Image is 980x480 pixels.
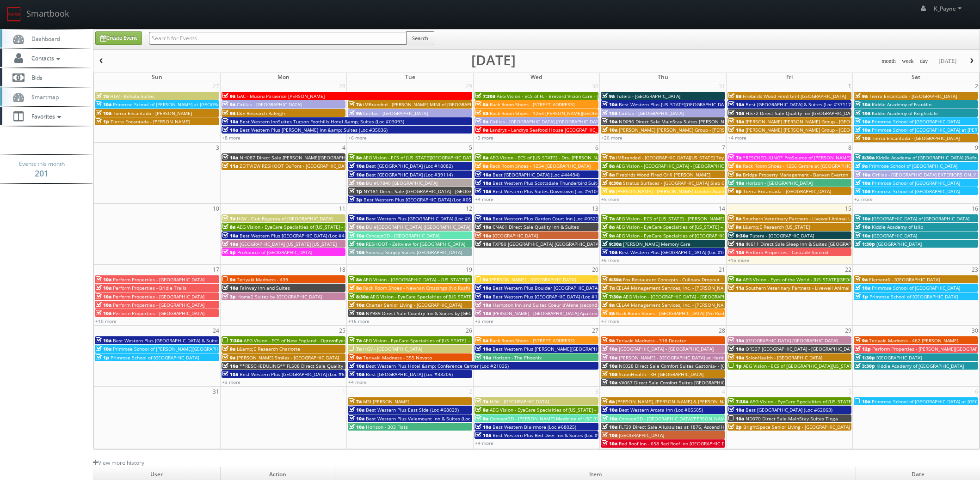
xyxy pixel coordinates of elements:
span: K_Payne [934,5,964,12]
span: 10a [602,101,617,108]
span: Fairway Inn and Suites [240,285,290,291]
span: 7:30a [475,93,495,99]
a: +8 more [222,134,240,141]
span: Favorites [27,112,63,120]
span: Best Western Plus Suites Downtown (Loc #61037) [493,188,604,194]
span: 10a [855,171,870,178]
span: 10a [96,302,111,308]
span: 10a [728,241,744,247]
span: Teriyaki Madness - 439 [237,276,288,283]
span: Teriyaki Madness - 318 Decatur [616,337,686,344]
span: Firebirds Wood Fired Grill [GEOGRAPHIC_DATA] [743,93,846,99]
span: 10a [728,249,744,255]
span: 10a [475,346,491,352]
span: 11a [728,285,744,291]
span: AEG Vision - EyeCare Specialties of [US_STATE][PERSON_NAME] Eyecare Associates [370,293,554,300]
span: 10a [855,215,870,222]
span: 9a [349,354,362,361]
span: 10a [475,310,491,316]
span: 9a [602,232,615,239]
span: Tierra Encantada - [GEOGRAPHIC_DATA] [743,188,831,194]
span: 9a [602,93,615,99]
span: 9a [728,171,741,178]
span: Horizon - The Phoenix [493,354,542,361]
span: L&amp;E Research [US_STATE] [743,224,810,230]
span: Primrose School of [GEOGRAPHIC_DATA] [872,188,960,194]
span: 10a [475,302,491,308]
span: 10a [855,110,870,116]
span: Perform Properties - [GEOGRAPHIC_DATA] [113,276,204,283]
span: 10a [728,110,744,116]
span: Primrose School of [GEOGRAPHIC_DATA] [111,354,199,361]
span: ZEITVIEW RESHOOT DuPont - [GEOGRAPHIC_DATA], [GEOGRAPHIC_DATA] [240,163,399,169]
span: 7a [222,215,235,222]
a: +10 more [95,318,117,324]
span: 10a [349,302,364,308]
span: Tierra Encantada - [PERSON_NAME] [111,118,190,125]
span: 9a [222,354,235,361]
a: +6 more [601,257,620,263]
span: 8a [602,310,615,316]
span: 9a [349,110,362,116]
a: +5 more [601,196,620,202]
span: 10a [96,310,111,316]
span: 10a [475,215,491,222]
span: Tierra Encantada - [GEOGRAPHIC_DATA] [872,135,960,141]
span: 8a [602,224,615,230]
span: AEG Vision - [GEOGRAPHIC_DATA] - [GEOGRAPHIC_DATA] [616,163,739,169]
span: 3p [222,293,236,300]
a: +3 more [475,318,493,324]
span: 8:30a [855,154,875,161]
img: smartbook-logo.png [7,7,22,22]
span: 1p [855,293,868,300]
span: 10a [349,249,364,255]
span: CELA4 Management Services, Inc. - [PERSON_NAME] Hyundai [616,285,752,291]
span: 10a [602,110,617,116]
span: 8:30a [349,293,369,300]
span: Hampton Inn and Suites Coeur d'Alene (second shoot) [493,302,612,308]
button: week [899,55,917,67]
span: L&E Research Raleigh [237,110,285,116]
span: 7a [602,154,615,161]
span: Best [GEOGRAPHIC_DATA] (Loc #44494) [493,171,579,178]
span: Perform Properties - [GEOGRAPHIC_DATA] [113,310,204,316]
span: Best Western Plus [GEOGRAPHIC_DATA] (Loc #48184) [240,232,357,239]
span: Best [GEOGRAPHIC_DATA] (Loc #18082) [366,163,453,169]
span: 10a [222,127,238,133]
span: 10a [349,232,364,239]
span: 8a [728,163,741,169]
span: Fox Restaurant Concepts - Culinary Dropout [623,276,720,283]
span: Cirillas - [GEOGRAPHIC_DATA] [619,110,684,116]
span: Primrose School of [GEOGRAPHIC_DATA] [872,118,960,125]
span: 8a [349,276,362,283]
span: Primrose School of [PERSON_NAME][GEOGRAPHIC_DATA] [113,346,238,352]
span: Rack Room Shoes - 1254 [GEOGRAPHIC_DATA] [490,163,591,169]
span: Rack Room Shoes - [GEOGRAPHIC_DATA] (No Rush) [616,310,727,316]
span: 10a [96,285,111,291]
span: [GEOGRAPHIC_DATA] [876,241,922,247]
span: [GEOGRAPHIC_DATA] [GEOGRAPHIC_DATA] [746,337,838,344]
span: 6:30a [602,276,622,283]
span: 9:30a [728,232,748,239]
span: 10a [728,118,744,125]
span: Rack Room Shoes - [STREET_ADDRESS] [490,101,574,108]
span: 10a [855,101,870,108]
span: Bridge Property Management - Banyan Everton [743,171,848,178]
span: 10a [602,346,617,352]
span: 8a [475,101,488,108]
span: Smartmap [27,93,59,101]
span: 7:30a [602,293,622,300]
span: 8a [475,163,488,169]
span: 9a [222,110,235,116]
span: NH087 Direct Sale [PERSON_NAME][GEOGRAPHIC_DATA], Ascend Hotel Collection [240,154,420,161]
span: [PERSON_NAME] Smiles - [GEOGRAPHIC_DATA] [237,354,339,361]
span: 8a [602,302,615,308]
a: +6 more [348,134,367,141]
span: Concept3D - [GEOGRAPHIC_DATA] [366,232,439,239]
span: TXP80 [GEOGRAPHIC_DATA] [GEOGRAPHIC_DATA] [493,241,600,247]
span: L&amp;E Research Charlotte [237,346,300,352]
span: AEG Vision - ECS of FL - Brevard Vision Care - [PERSON_NAME] [497,93,633,99]
span: 10a [349,241,364,247]
button: month [878,55,899,67]
span: Cirillas - [GEOGRAPHIC_DATA] ([GEOGRAPHIC_DATA]) [490,118,604,125]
